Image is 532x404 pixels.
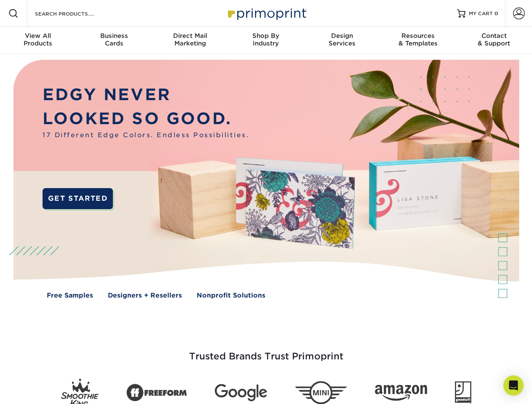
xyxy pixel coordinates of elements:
img: Google [215,384,267,401]
a: Resources& Templates [380,27,456,54]
h3: Trusted Brands Trust Primoprint [20,331,513,372]
a: Free Samples [47,291,93,300]
a: Direct MailMarketing [152,27,228,54]
div: Marketing [152,32,228,47]
span: Resources [380,32,456,40]
a: Contact& Support [456,27,532,54]
div: & Support [456,32,532,47]
span: Shop By [228,32,304,40]
a: BusinessCards [76,27,152,54]
span: 0 [495,11,498,16]
div: Open Intercom Messenger [503,375,524,396]
span: Direct Mail [152,32,228,40]
img: Amazon [375,385,427,401]
a: Shop ByIndustry [228,27,304,54]
div: Industry [228,32,304,47]
a: GET STARTED [43,188,113,209]
a: DesignServices [304,27,380,54]
a: Nonprofit Solutions [197,291,265,300]
div: Cards [76,32,152,47]
span: Design [304,32,380,40]
span: MY CART [469,10,493,17]
p: LOOKED SO GOOD. [43,107,249,131]
a: Designers + Resellers [108,291,182,300]
span: 17 Different Edge Colors. Endless Possibilities. [43,130,249,140]
img: Primoprint [224,4,308,22]
div: & Templates [380,32,456,47]
div: Services [304,32,380,47]
img: Goodwill [455,381,471,404]
p: EDGY NEVER [43,83,249,107]
span: Business [76,32,152,40]
span: Contact [456,32,532,40]
input: SEARCH PRODUCTS..... [34,8,116,19]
